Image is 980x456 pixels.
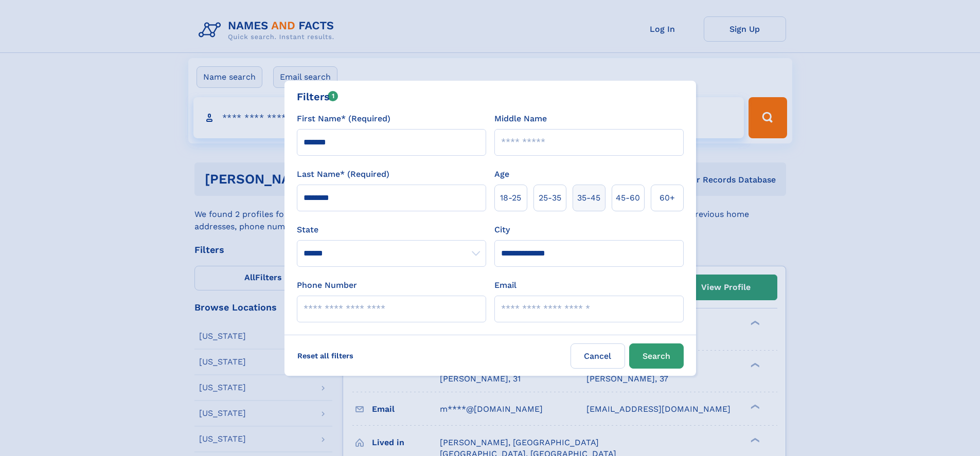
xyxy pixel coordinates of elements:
span: 45‑60 [616,192,640,204]
label: Age [494,168,509,180]
span: 18‑25 [500,192,521,204]
label: Cancel [571,343,625,369]
span: 25‑35 [539,192,561,204]
label: Email [494,279,516,291]
label: First Name* (Required) [297,113,390,125]
label: Last Name* (Required) [297,168,389,180]
div: Filters [297,89,338,104]
span: 35‑45 [577,192,600,204]
label: Reset all filters [291,343,360,368]
label: Middle Name [494,113,547,125]
button: Search [629,343,684,369]
label: State [297,224,486,236]
label: City [494,224,510,236]
label: Phone Number [297,279,357,291]
span: 60+ [660,192,675,204]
